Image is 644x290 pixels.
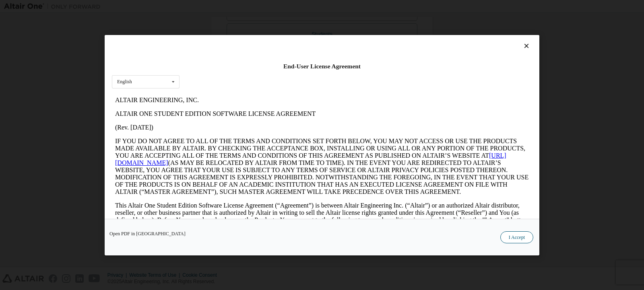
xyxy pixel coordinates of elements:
div: End-User License Agreement [112,62,532,70]
button: I Accept [500,231,533,243]
a: Open PDF in [GEOGRAPHIC_DATA] [109,231,186,236]
div: English [117,79,132,84]
p: ALTAIR ENGINEERING, INC. [3,3,417,10]
a: [URL][DOMAIN_NAME] [3,59,394,73]
p: ALTAIR ONE STUDENT EDITION SOFTWARE LICENSE AGREEMENT [3,17,417,24]
p: IF YOU DO NOT AGREE TO ALL OF THE TERMS AND CONDITIONS SET FORTH BELOW, YOU MAY NOT ACCESS OR USE... [3,44,417,102]
p: This Altair One Student Edition Software License Agreement (“Agreement”) is between Altair Engine... [3,109,417,138]
p: (Rev. [DATE]) [3,31,417,38]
